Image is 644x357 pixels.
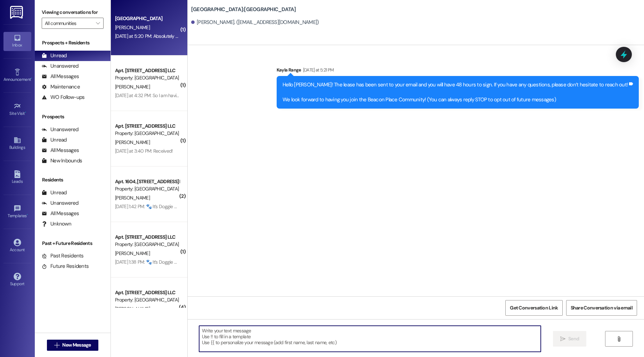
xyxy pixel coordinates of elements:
div: Apt. [STREET_ADDRESS] LLC [115,289,179,296]
a: Buildings [3,134,31,153]
div: Apt. [STREET_ADDRESS] LLC [115,233,179,241]
div: Unknown [42,220,71,228]
div: Property: [GEOGRAPHIC_DATA] [115,185,179,193]
div: Property: [GEOGRAPHIC_DATA] [115,74,179,82]
div: New Inbounds [42,157,82,164]
span: [PERSON_NAME] [115,139,150,145]
b: [GEOGRAPHIC_DATA]: [GEOGRAPHIC_DATA] [191,6,296,13]
div: [DATE] at 5:20 PM: Absolutely hopefully it will work out I need to check out that "bumping" pool 😂 [115,33,311,39]
span: [PERSON_NAME] [115,195,150,201]
div: [DATE] 1:38 PM: 🐾 It’s Doggie Day! Stop by the office to pick up a treat bag for your dog 🐶 We’re... [115,259,455,265]
span: [PERSON_NAME] [115,250,150,256]
span: Get Conversation Link [510,304,558,312]
i:  [54,342,59,348]
div: Unread [42,136,67,144]
div: [GEOGRAPHIC_DATA] [115,15,179,22]
div: Hello [PERSON_NAME]! The lease has been sent to your email and you will have 48 hours to sign. If... [283,81,628,103]
div: Property: [GEOGRAPHIC_DATA] [115,130,179,137]
label: Viewing conversations for [42,7,104,18]
span: • [25,110,26,115]
i:  [96,20,100,26]
div: Future Residents [42,263,89,270]
div: Apt. [STREET_ADDRESS] LLC [115,122,179,130]
img: ResiDesk Logo [10,6,24,19]
a: Account [3,237,31,255]
i:  [616,336,621,342]
div: [PERSON_NAME]. ([EMAIL_ADDRESS][DOMAIN_NAME]) [191,19,319,26]
span: Send [568,335,579,342]
div: Property: [GEOGRAPHIC_DATA] [115,296,179,304]
a: Site Visit • [3,100,31,119]
div: WO Follow-ups [42,94,84,101]
span: Share Conversation via email [571,304,633,312]
div: Unanswered [42,62,79,70]
div: [DATE] 1:42 PM: 🐾 It’s Doggie Day! Stop by the office to pick up a treat bag for your dog 🐶 We’re... [115,203,455,210]
a: Templates • [3,203,31,221]
div: Unanswered [42,126,79,133]
div: Prospects [35,113,111,120]
div: Property: [GEOGRAPHIC_DATA] [115,241,179,248]
span: • [27,212,28,217]
span: [PERSON_NAME] [115,24,150,31]
div: Unanswered [42,199,79,207]
div: Past Residents [42,252,84,260]
div: Maintenance [42,83,80,91]
div: [DATE] at 3:40 PM: Received! [115,148,173,154]
a: Support [3,271,31,289]
div: Prospects + Residents [35,39,111,46]
a: Inbox [3,32,31,51]
i:  [560,336,565,342]
div: Kayla Range [277,66,639,76]
button: Get Conversation Link [505,300,562,316]
div: All Messages [42,210,79,217]
div: All Messages [42,147,79,154]
button: Share Conversation via email [566,300,637,316]
div: All Messages [42,73,79,80]
div: Unread [42,52,67,59]
button: Send [553,331,587,347]
div: Apt. [STREET_ADDRESS] LLC [115,67,179,74]
div: Unread [42,189,67,196]
span: • [31,76,32,81]
span: New Message [62,341,91,349]
button: New Message [47,340,98,351]
span: [PERSON_NAME] [115,306,150,312]
div: Apt. 1604, [STREET_ADDRESS] LLC [115,178,179,185]
a: Leads [3,168,31,187]
div: Past + Future Residents [35,240,111,247]
div: Residents [35,176,111,184]
div: [DATE] at 5:21 PM [301,66,334,74]
input: All communities [45,18,92,29]
span: [PERSON_NAME] [115,84,150,90]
